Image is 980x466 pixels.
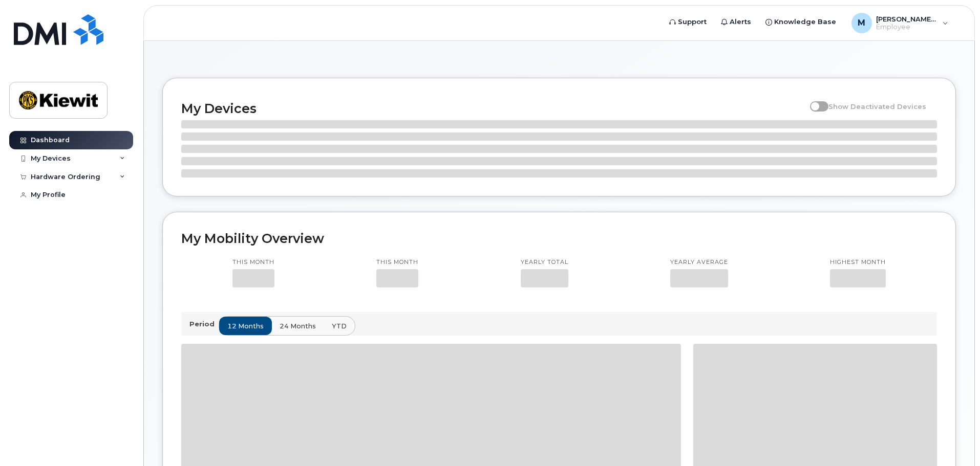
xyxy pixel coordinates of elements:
span: Show Deactivated Devices [828,102,926,110]
input: Show Deactivated Devices [810,97,818,105]
h2: My Devices [181,101,805,116]
p: This month [232,258,274,267]
h2: My Mobility Overview [181,231,937,246]
span: YTD [332,321,347,331]
p: Period [189,319,219,329]
span: 24 months [280,321,316,331]
p: This month [376,258,418,267]
p: Yearly average [670,258,728,267]
p: Yearly total [521,258,568,267]
p: Highest month [830,258,886,267]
